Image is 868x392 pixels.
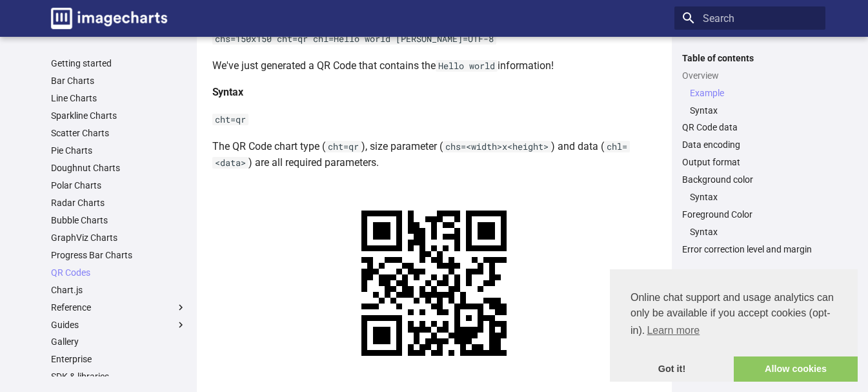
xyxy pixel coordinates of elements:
[212,57,656,74] p: We've just generated a QR Code that contains the information!
[212,33,496,45] code: chs=150x150 cht=qr chl=Hello world [PERSON_NAME]=UTF-8
[690,87,818,99] a: Example
[690,191,818,203] a: Syntax
[690,105,818,116] a: Syntax
[51,302,187,313] label: Reference
[46,3,172,34] a: Image-Charts documentation
[682,156,818,168] a: Output format
[51,353,187,365] a: Enterprise
[734,356,858,382] a: allow cookies
[610,269,858,382] div: cookieconsent
[674,52,825,256] nav: Table of contents
[51,92,187,104] a: Line Charts
[51,110,187,121] a: Sparkline Charts
[212,84,656,101] h4: Syntax
[51,336,187,347] a: Gallery
[51,197,187,209] a: Radar Charts
[51,232,187,243] a: GraphViz Charts
[674,6,825,30] input: Search
[51,249,187,261] a: Progress Bar Charts
[51,145,187,156] a: Pie Charts
[51,214,187,226] a: Bubble Charts
[51,127,187,139] a: Scatter Charts
[682,226,818,238] nav: Foreground Color
[51,319,187,331] label: Guides
[51,162,187,174] a: Doughnut Charts
[682,174,818,185] a: Background color
[51,75,187,87] a: Bar Charts
[610,356,734,382] a: dismiss cookie message
[51,371,187,382] a: SDK & libraries
[212,138,656,171] p: The QR Code chart type ( ), size parameter ( ) and data ( ) are all required parameters.
[645,321,701,340] a: learn more about cookies
[51,284,187,296] a: Chart.js
[690,226,818,238] a: Syntax
[682,243,818,255] a: Error correction level and margin
[443,141,551,152] code: chs=<width>x<height>
[325,141,361,152] code: cht=qr
[682,87,818,116] nav: Overview
[682,191,818,203] nav: Background color
[51,8,167,29] img: logo
[682,70,818,81] a: Overview
[436,60,498,72] code: Hello world
[51,180,187,191] a: Polar Charts
[212,114,248,125] code: cht=qr
[674,52,825,64] label: Table of contents
[332,181,536,385] img: chart
[682,139,818,150] a: Data encoding
[51,57,187,69] a: Getting started
[682,121,818,133] a: QR Code data
[51,267,187,278] a: QR Codes
[631,290,837,340] span: Online chat support and usage analytics can only be available if you accept cookies (opt-in).
[682,209,818,220] a: Foreground Color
